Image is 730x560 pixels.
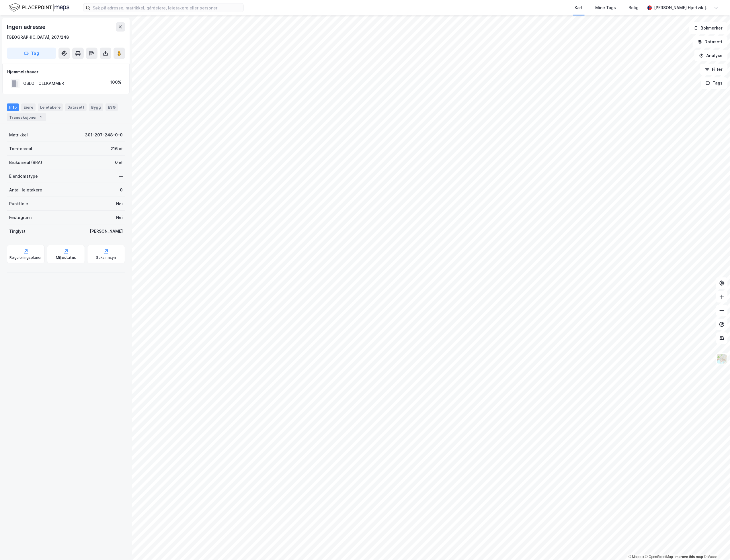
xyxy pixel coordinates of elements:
div: ESG [106,103,118,111]
iframe: Chat Widget [701,532,730,560]
button: Datasett [693,36,728,48]
div: Reguleringsplaner [9,255,42,260]
div: Mine Tags [596,4,616,11]
div: Eiendomstype [9,173,38,180]
div: — [119,173,123,180]
div: Antall leietakere [9,187,42,193]
div: 100% [110,79,121,86]
div: Eiere [21,103,36,111]
div: Tinglyst [9,228,26,235]
div: 216 ㎡ [110,145,123,152]
button: Filter [700,64,728,75]
div: Nei [116,200,123,207]
img: logo.f888ab2527a4732fd821a326f86c7f29.svg [9,3,69,13]
input: Søk på adresse, matrikkel, gårdeiere, leietakere eller personer [90,3,243,12]
div: 1 [38,114,44,120]
div: OSLO TOLLKAMMER [23,80,64,87]
div: [GEOGRAPHIC_DATA], 207/248 [7,34,69,41]
div: Festegrunn [9,214,32,221]
div: Hjemmelshaver [7,68,125,75]
button: Tag [7,48,56,59]
div: Bygg [89,103,103,111]
div: Saksinnsyn [96,255,116,260]
div: Nei [116,214,123,221]
button: Bokmerker [689,22,728,34]
div: Leietakere [38,103,63,111]
div: Kart [575,4,583,11]
img: Z [717,353,727,364]
div: Ingen adresse [7,22,46,32]
button: Analyse [694,50,728,61]
div: Matrikkel [9,132,28,138]
a: OpenStreetMap [645,555,673,559]
div: Tomteareal [9,145,32,152]
div: Punktleie [9,200,28,207]
div: 0 ㎡ [115,159,123,166]
div: 301-207-248-0-0 [85,132,123,138]
div: [PERSON_NAME] Hjertvik [PERSON_NAME] [654,4,712,11]
div: Info [7,103,19,111]
div: 0 [120,187,123,193]
div: Bruksareal (BRA) [9,159,42,166]
div: Bolig [629,4,639,11]
a: Mapbox [628,555,644,559]
a: Improve this map [675,555,703,559]
div: Kontrollprogram for chat [701,532,730,560]
button: Tags [701,77,728,89]
div: [PERSON_NAME] [90,228,123,235]
div: Datasett [65,103,87,111]
div: Miljøstatus [56,255,76,260]
div: Transaksjoner [7,113,46,121]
